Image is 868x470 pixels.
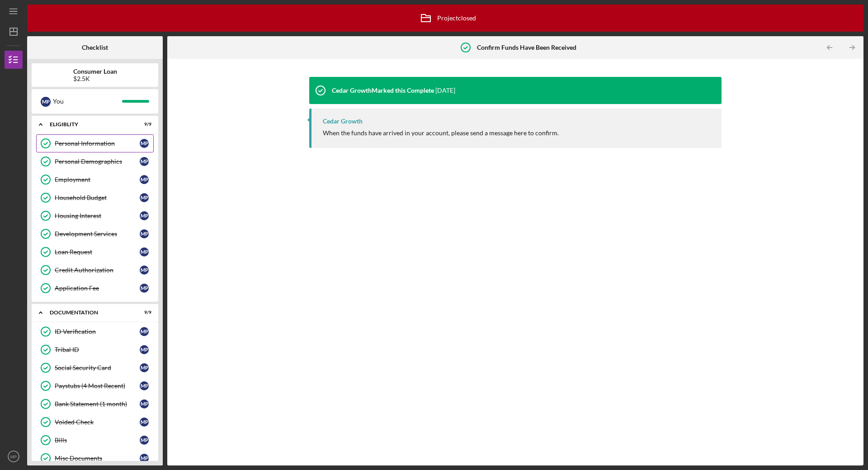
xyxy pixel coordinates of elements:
[140,345,149,354] div: M P
[36,171,154,189] a: EmploymentMP
[36,279,154,297] a: Application FeeMP
[140,193,149,202] div: M P
[435,87,455,94] time: 2025-01-31 20:24
[36,341,154,359] a: Tribal IDMP
[55,266,140,274] div: Credit Authorization
[140,284,149,293] div: M P
[55,176,140,183] div: Employment
[140,418,149,427] div: M P
[135,310,151,315] div: 9 / 9
[36,189,154,207] a: Household BudgetMP
[55,400,140,408] div: Bank Statement (1 month)
[50,310,129,315] div: Documentation
[140,436,149,445] div: M P
[55,248,140,256] div: Loan Request
[140,266,149,275] div: M P
[53,94,122,109] div: You
[55,285,140,292] div: Application Fee
[477,44,576,51] b: Confirm Funds Have Been Received
[36,152,154,171] a: Personal DemographicsMP
[135,122,151,127] div: 9 / 9
[36,207,154,225] a: Housing InterestMP
[41,97,51,107] div: M P
[140,327,149,336] div: M P
[36,377,154,395] a: Paystubs (4 Most Recent)MP
[36,413,154,431] a: Voided CheckMP
[36,243,154,261] a: Loan RequestMP
[55,140,140,147] div: Personal Information
[55,328,140,335] div: ID Verification
[140,157,149,166] div: M P
[55,418,140,426] div: Voided Check
[323,118,363,125] div: Cedar Growth
[140,229,149,238] div: M P
[55,455,140,462] div: Misc Documents
[140,139,149,148] div: M P
[36,395,154,413] a: Bank Statement (1 month)MP
[36,449,154,467] a: Misc DocumentsMP
[55,230,140,237] div: Development Services
[323,129,559,137] div: When the funds have arrived in your account, please send a message here to confirm.
[36,261,154,279] a: Credit AuthorizationMP
[332,87,434,94] div: Cedar Growth Marked this Complete
[140,363,149,372] div: M P
[55,346,140,353] div: Tribal ID
[140,381,149,390] div: M P
[36,431,154,449] a: BillsMP
[55,382,140,389] div: Paystubs (4 Most Recent)
[140,175,149,184] div: M P
[55,437,140,444] div: Bills
[415,7,476,29] div: Project closed
[140,399,149,408] div: M P
[55,364,140,371] div: Social Security Card
[5,447,23,465] button: MP
[36,225,154,243] a: Development ServicesMP
[10,454,17,459] text: MP
[140,454,149,463] div: M P
[73,68,117,75] b: Consumer Loan
[140,211,149,220] div: M P
[140,247,149,256] div: M P
[55,212,140,219] div: Housing Interest
[73,75,117,82] div: $2.5K
[36,359,154,377] a: Social Security CardMP
[50,122,129,127] div: Eligiblity
[36,323,154,341] a: ID VerificationMP
[55,158,140,165] div: Personal Demographics
[36,134,154,152] a: Personal InformationMP
[55,194,140,201] div: Household Budget
[82,44,108,51] b: Checklist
